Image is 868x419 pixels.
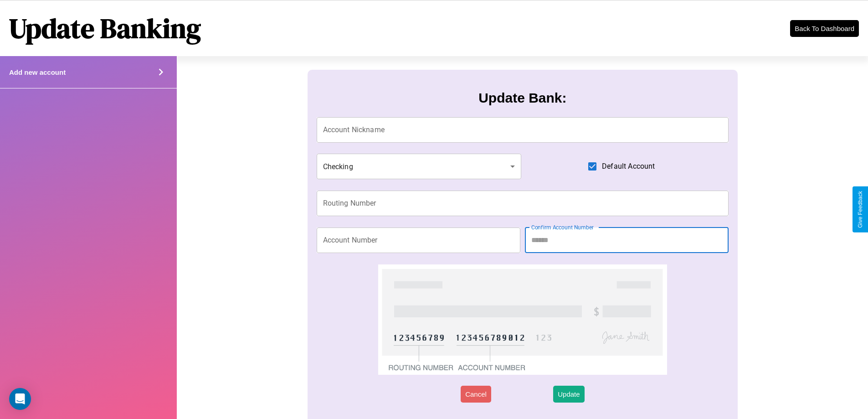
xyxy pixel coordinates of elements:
[790,20,859,37] button: Back To Dashboard
[378,264,667,375] img: check
[857,191,863,228] div: Give Feedback
[9,388,31,410] div: Open Intercom Messenger
[461,386,491,403] button: Cancel
[531,223,594,231] label: Confirm Account Number
[478,90,566,106] h3: Update Bank:
[9,10,201,47] h1: Update Banking
[602,161,655,172] span: Default Account
[553,386,584,403] button: Update
[317,154,522,179] div: Checking
[9,68,66,76] h4: Add new account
